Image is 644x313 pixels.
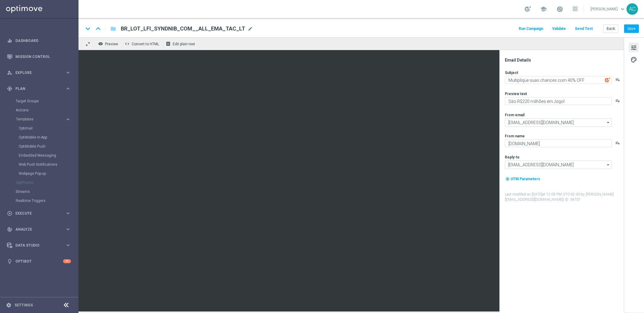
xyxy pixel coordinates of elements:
i: gps_fixed [7,86,12,91]
button: folder [110,24,117,34]
button: receipt Edit plain text [164,40,198,48]
label: Reply-to [505,155,520,160]
div: Analyze [7,227,65,232]
button: playlist_add [615,141,620,145]
span: Analyze [15,228,65,231]
button: palette [629,55,639,64]
div: Execute [7,211,65,216]
i: arrow_drop_down [605,161,611,169]
button: Validate [551,25,567,33]
span: Convert to HTML [132,42,159,46]
div: lightbulb Optibot 4 [7,259,71,264]
button: tune [629,43,639,52]
span: code [125,41,130,46]
button: code Convert to HTML [123,40,162,48]
i: keyboard_arrow_right [65,70,71,75]
div: OptiMobile Push [19,142,78,151]
button: play_circle_outline Execute keyboard_arrow_right [7,211,71,216]
i: person_search [7,70,12,75]
button: gps_fixed Plan keyboard_arrow_right [7,86,71,91]
span: BR_LOT_LFI_SYNDNIB_COM__ALL_EMA_TAC_LT [121,25,245,32]
div: Target Groups [16,97,78,106]
a: Streams [16,189,63,194]
label: Preview text [505,91,527,96]
div: Optibot [7,253,71,269]
button: Send Test [574,25,594,33]
span: keyboard_arrow_down [619,6,626,12]
button: person_search Explore keyboard_arrow_right [7,70,71,75]
div: Plan [7,86,65,91]
button: my_location UTM Parameters [505,176,541,182]
span: UTM Parameters [511,177,540,181]
input: Select [505,161,612,169]
div: Mission Control [7,49,71,65]
label: Subject [505,70,518,75]
a: OptiMobile In-App [19,135,63,140]
button: playlist_add [615,77,620,82]
i: lightbulb [7,259,12,264]
button: track_changes Analyze keyboard_arrow_right [7,227,71,232]
i: keyboard_arrow_right [65,117,71,122]
a: Realtime Triggers [16,198,63,203]
button: Mission Control [7,54,71,59]
button: Data Studio keyboard_arrow_right [7,243,71,248]
i: keyboard_arrow_right [65,86,71,91]
span: Templates [16,117,59,121]
span: | ID: 34707 [563,197,581,202]
span: Validate [552,27,566,31]
a: OptiMobile Push [19,144,63,149]
a: [PERSON_NAME]keyboard_arrow_down [590,5,626,14]
div: OptiMobile In-App [19,133,78,142]
div: Embedded Messaging [19,151,78,160]
a: Settings [14,303,33,307]
input: Select [505,118,612,127]
a: Dashboard [15,33,71,49]
img: optiGenie.svg [605,77,610,83]
i: arrow_drop_down [605,119,611,126]
i: equalizer [7,38,12,43]
div: AC [626,3,638,15]
a: Embedded Messaging [19,153,63,158]
span: Edit plain text [173,42,195,46]
span: school [540,6,547,12]
button: playlist_add [615,98,620,103]
button: Templates keyboard_arrow_right [16,117,71,122]
div: Data Studio [7,243,65,248]
div: Actions [16,106,78,115]
span: palette [630,56,637,64]
a: Web Push Notifications [19,162,63,167]
i: play_circle_outline [7,211,12,216]
button: Save [624,24,639,33]
button: Back [603,24,618,33]
div: Realtime Triggers [16,196,78,205]
span: tune [630,44,637,52]
a: Actions [16,108,63,113]
div: Web Push Notifications [19,160,78,169]
i: keyboard_arrow_right [65,226,71,232]
a: Mission Control [15,49,71,65]
i: settings [6,302,11,308]
div: Templates [16,115,78,178]
span: Preview [105,42,118,46]
label: Last modified on [DATE] at 12:05 PM UTC-02:00 by [PERSON_NAME][EMAIL_ADDRESS][DOMAIN_NAME] [505,192,623,202]
i: keyboard_arrow_down [83,24,92,33]
div: Templates [16,117,65,121]
a: Webpage Pop-up [19,171,63,176]
i: remove_red_eye [98,41,103,46]
i: keyboard_arrow_right [65,210,71,216]
div: Email Details [505,57,623,63]
div: Dashboard [7,33,71,49]
div: Explore [7,70,65,75]
i: track_changes [7,227,12,232]
i: keyboard_arrow_up [94,24,103,33]
i: my_location [505,177,510,181]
